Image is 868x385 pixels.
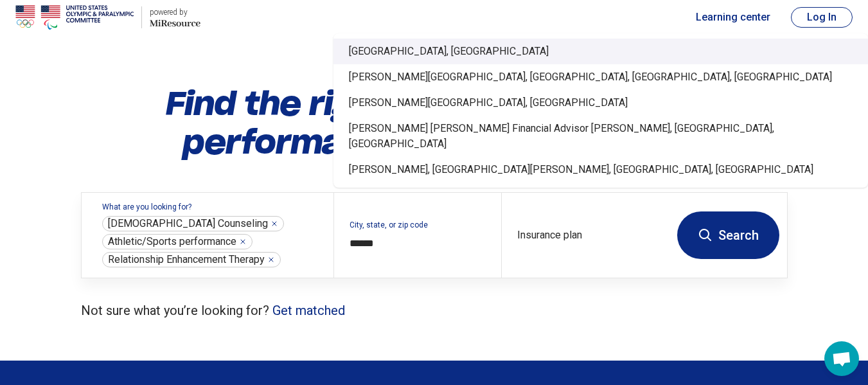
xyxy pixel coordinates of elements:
[102,252,281,267] div: Relationship Enhancement Therapy
[333,116,868,157] div: [PERSON_NAME] [PERSON_NAME] Financial Advisor [PERSON_NAME], [GEOGRAPHIC_DATA], [GEOGRAPHIC_DATA]
[108,235,236,248] span: Athletic/Sports performance
[81,84,788,161] h1: Find the right mental health and performance services for you
[102,216,284,231] div: Christian Counseling
[108,253,265,266] span: Relationship Enhancement Therapy
[108,217,268,230] span: [DEMOGRAPHIC_DATA] Counseling
[102,234,252,249] div: Athletic/Sports performance
[696,10,770,25] a: Learning center
[81,301,788,319] p: Not sure what you’re looking for?
[272,303,345,318] a: Get matched
[824,341,859,376] div: Open chat
[677,211,779,259] button: Search
[267,256,275,264] button: Relationship Enhancement Therapy
[333,33,868,188] div: Suggestions
[15,2,134,33] img: USOPC
[102,203,318,211] label: What are you looking for?
[791,7,853,28] button: Log In
[150,6,200,18] div: powered by
[239,238,247,246] button: Athletic/Sports performance
[333,64,868,90] div: [PERSON_NAME][GEOGRAPHIC_DATA], [GEOGRAPHIC_DATA], [GEOGRAPHIC_DATA], [GEOGRAPHIC_DATA]
[333,90,868,116] div: [PERSON_NAME][GEOGRAPHIC_DATA], [GEOGRAPHIC_DATA]
[270,220,278,228] button: Christian Counseling
[333,157,868,183] div: [PERSON_NAME], [GEOGRAPHIC_DATA][PERSON_NAME], [GEOGRAPHIC_DATA], [GEOGRAPHIC_DATA]
[333,39,868,64] div: [GEOGRAPHIC_DATA], [GEOGRAPHIC_DATA]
